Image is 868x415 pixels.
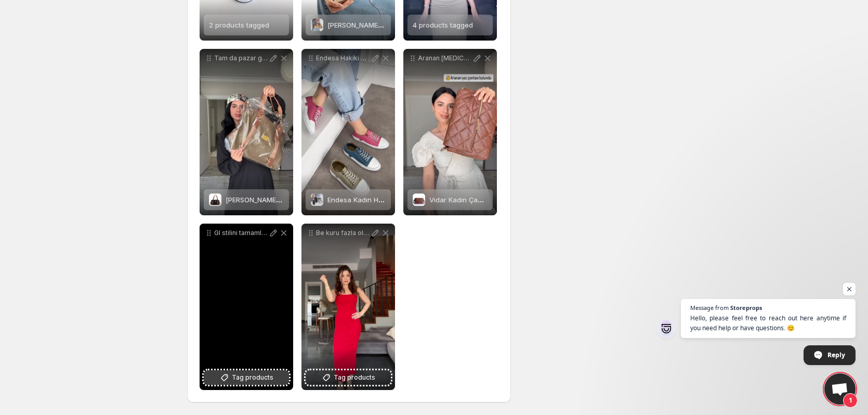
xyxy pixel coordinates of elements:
[204,370,289,385] button: Tag products
[200,224,293,390] div: Gl stilini tamamlamak iin HURON Ekstra askl ile apraz anta tutma sap ile el antasTag products
[843,393,858,408] span: 1
[214,229,268,237] p: Gl stilini tamamlamak iin HURON Ekstra askl ile apraz anta tutma sap ile el antas
[690,305,729,310] span: Message from
[429,196,533,204] span: Vidar Kadın Çapraz Askılı Çanta
[306,370,391,385] button: Tag products
[334,372,375,383] span: Tag products
[827,346,845,364] span: Reply
[311,193,323,206] img: Endesa Kadın Hakiki Deri Siyah Beyaz Günlük Ayakkabı
[418,54,472,62] p: Aranan [MEDICAL_DATA] antas bulundu VDAR Geni i hacmi ve yumuak dokusu ile [MEDICAL_DATA] kombinl...
[403,49,497,215] div: Aranan [MEDICAL_DATA] antas bulundu VDAR Geni i hacmi ve yumuak dokusu ile [MEDICAL_DATA] kombinl...
[301,49,395,215] div: Endesa Hakiki Deri Ayakakabnn ehrin temposuna ve scak havalara ayak uyduran tasarmyla yaza hazrsn...
[209,193,221,206] img: Agnes Saten Kadın Omuz Çantası
[200,49,293,215] div: Tam da pazar gnne yarar bir anta getchostore [PERSON_NAME] yazp aratabilirsinizAgnes Saten Kadın ...
[413,21,473,29] span: 4 products tagged
[209,21,269,29] span: 2 products tagged
[327,196,541,204] span: Endesa Kadın Hakiki Deri Siyah [MEDICAL_DATA] Günlük Ayakkabı
[413,193,425,206] img: Vidar Kadın Çapraz Askılı Çanta
[226,196,346,204] span: [PERSON_NAME] Kadın Omuz Çantası
[232,372,273,383] span: Tag products
[824,373,856,405] a: Open chat
[730,305,762,310] span: Storeprops
[690,313,846,333] span: Hello, please feel free to reach out here anytime if you need help or have questions. 😊
[316,54,370,62] p: Endesa Hakiki Deri Ayakakabnn ehrin temposuna ve scak havalara ayak uyduran tasarmyla yaza hazrsn
[311,19,323,31] img: Sears Kadın Mini El Çantası
[327,21,449,29] span: [PERSON_NAME] Kadın Mini El Çantası
[316,229,370,237] p: Be kuru fazla olsun krmz olsun diyorum Ve benim sandalet seimim belli peki ya sizce hangi sandale...
[214,54,268,62] p: Tam da pazar gnne yarar bir anta getchostore [PERSON_NAME] yazp aratabilirsiniz
[301,224,395,390] div: Be kuru fazla olsun krmz olsun diyorum Ve benim sandalet seimim belli peki ya sizce hangi sandale...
